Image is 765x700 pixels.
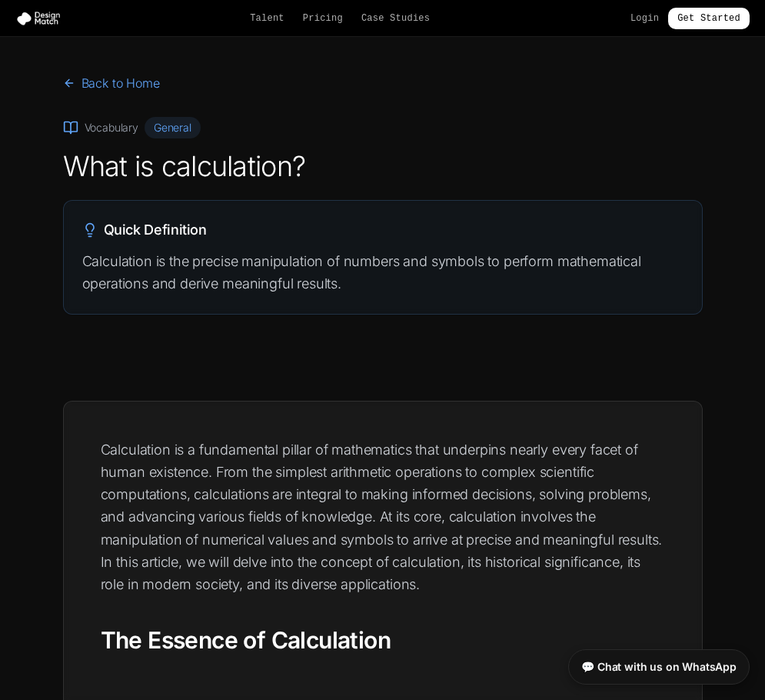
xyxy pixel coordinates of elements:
span: General [145,117,201,138]
span: Vocabulary [85,120,138,135]
a: Back to Home [63,74,160,92]
a: 💬 Chat with us on WhatsApp [568,649,750,685]
p: Calculation is a fundamental pillar of mathematics that underpins nearly every facet of human exi... [101,438,665,596]
img: Design Match [15,11,68,26]
a: Get Started [668,8,750,29]
p: Calculation is the precise manipulation of numbers and symbols to perform mathematical operations... [82,250,684,295]
a: Case Studies [361,12,430,25]
h1: What is calculation? [63,151,703,182]
h2: Quick Definition [82,219,684,241]
a: Talent [250,12,284,25]
a: Pricing [303,12,343,25]
strong: The Essence of Calculation [101,626,391,654]
a: Login [630,12,659,25]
